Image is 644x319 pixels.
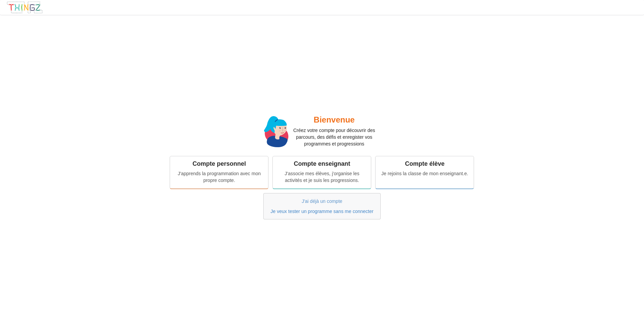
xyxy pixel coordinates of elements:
div: Je rejoins la classe de mon enseignant.e. [380,170,469,177]
div: J'associe mes élèves, j'organise les activités et je suis les progressions. [278,170,366,184]
a: Je veux tester un programme sans me connecter [270,209,373,214]
a: Compte enseignantJ'associe mes élèves, j'organise les activités et je suis les progressions. [273,156,371,188]
a: Compte personnelJ'apprends la programmation avec mon propre compte. [170,156,268,188]
img: miss.svg [264,116,288,147]
a: Compte élèveJe rejoins la classe de mon enseignant.e. [376,156,474,188]
div: Compte personnel [175,160,263,168]
a: J'ai déjà un compte [302,198,342,204]
h2: Bienvenue [288,115,380,125]
div: Compte enseignant [278,160,366,168]
div: Compte élève [380,160,469,168]
img: thingz_logo.png [6,1,43,14]
div: J'apprends la programmation avec mon propre compte. [175,170,263,184]
p: Créez votre compte pour découvrir des parcours, des défis et enregister vos programmes et progres... [288,127,380,147]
